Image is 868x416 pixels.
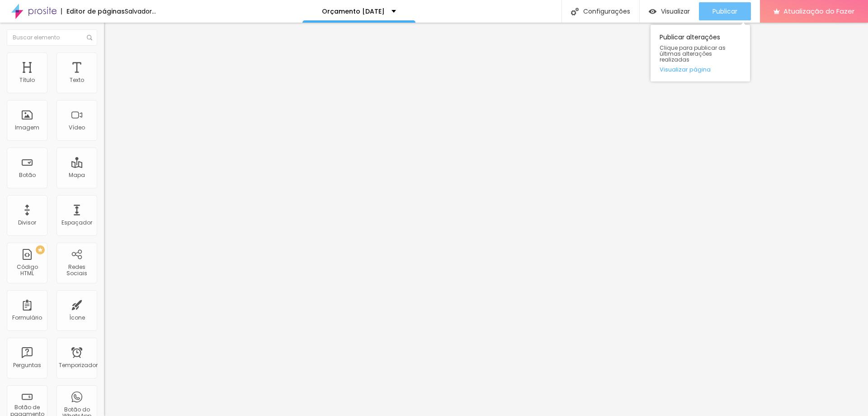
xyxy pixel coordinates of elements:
font: Editor de páginas [66,7,125,16]
font: Publicar [712,7,737,16]
font: Divisor [18,219,36,226]
font: Salvador... [125,7,156,16]
font: Publicar alterações [660,33,720,42]
font: Orçamento [DATE] [322,7,385,16]
font: Vídeo [69,124,85,131]
img: view-1.svg [649,8,656,15]
img: Ícone [87,35,92,40]
font: Botão [19,171,36,179]
font: Redes Sociais [66,263,87,277]
font: Código HTML [17,263,38,277]
font: Clique para publicar as últimas alterações realizadas [660,44,726,63]
font: Visualizar página [660,65,711,74]
button: Publicar [699,2,751,20]
font: Visualizar [661,7,690,16]
font: Formulário [12,314,42,321]
font: Mapa [69,171,85,179]
iframe: Editor [104,23,868,416]
a: Visualizar página [660,67,741,72]
font: Espaçador [61,219,92,226]
font: Atualização do Fazer [783,6,854,16]
font: Texto [70,76,84,84]
font: Configurações [583,7,630,16]
button: Visualizar [640,2,699,20]
font: Ícone [69,314,85,321]
font: Imagem [15,124,39,131]
font: Título [19,76,35,84]
font: Temporizador [59,361,98,369]
input: Buscar elemento [7,29,97,46]
img: Ícone [571,8,579,15]
font: Perguntas [13,361,41,369]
